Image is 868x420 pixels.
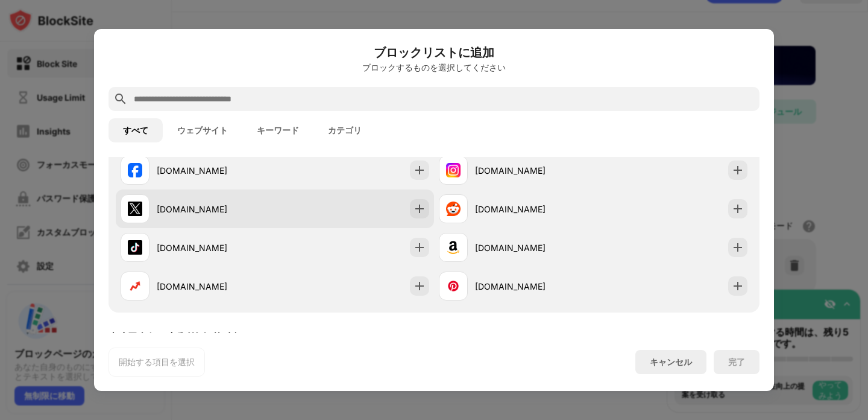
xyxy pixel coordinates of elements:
[728,357,745,367] div: 完了
[113,92,128,106] img: search.svg
[108,43,759,62] h6: ブロックリストに追加
[475,203,593,215] div: [DOMAIN_NAME]
[157,164,275,177] div: [DOMAIN_NAME]
[128,279,142,293] img: favicons
[446,240,461,255] img: favicons
[128,240,142,255] img: favicons
[446,163,461,177] img: favicons
[119,356,195,368] div: 開始する項目を選択
[313,118,376,142] button: カテゴリ
[475,280,593,293] div: [DOMAIN_NAME]
[650,357,692,368] div: キャンセル
[475,164,593,177] div: [DOMAIN_NAME]
[108,63,759,72] div: ブロックするものを選択してください
[128,202,142,216] img: favicons
[157,203,275,215] div: [DOMAIN_NAME]
[157,241,275,254] div: [DOMAIN_NAME]
[157,280,275,293] div: [DOMAIN_NAME]
[128,163,142,177] img: favicons
[108,118,163,142] button: すべて
[108,330,241,343] div: よくアクセスする Web サイト
[446,202,461,216] img: favicons
[163,118,242,142] button: ウェブサイト
[446,279,461,293] img: favicons
[242,118,313,142] button: キーワード
[475,241,593,254] div: [DOMAIN_NAME]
